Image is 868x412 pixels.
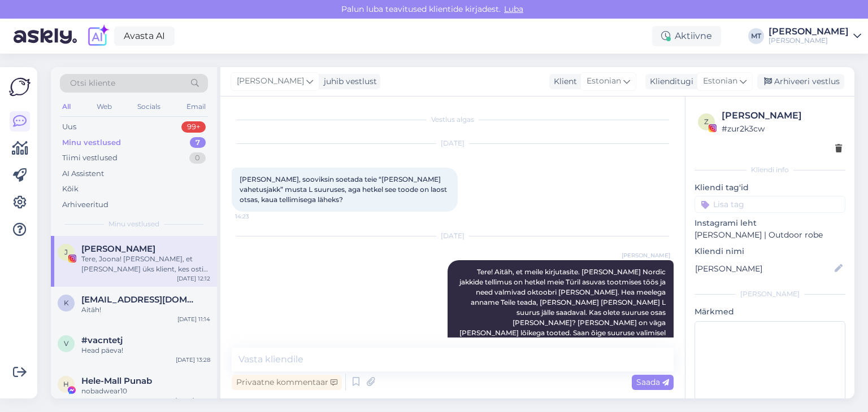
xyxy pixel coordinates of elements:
div: [DATE] 13:28 [176,356,210,364]
div: Kõik [62,183,79,195]
div: Minu vestlused [62,137,121,148]
div: Uus [62,121,76,133]
span: Tere! Aitäh, et meile kirjutasite. [PERSON_NAME] Nordic jakkide tellimus on hetkel meie Türil asu... [459,268,667,357]
p: Märkmed [695,306,845,318]
div: [PERSON_NAME] [695,289,845,299]
div: 0 [189,152,206,164]
span: Joona Kalamägi [81,244,155,254]
span: kaarelpogga@hotmail.com [81,295,199,305]
div: Klient [549,76,577,87]
div: Aktiivne [652,26,721,46]
div: 99+ [181,121,206,133]
p: Kliendi tag'id [695,182,845,194]
div: Web [94,99,114,114]
div: MT [748,28,764,44]
a: [PERSON_NAME][PERSON_NAME] [769,27,861,45]
span: Luba [501,4,527,14]
span: k [64,299,69,307]
p: Instagrami leht [695,217,845,229]
span: 14:23 [235,212,277,221]
span: Otsi kliente [70,77,115,89]
div: nobadwear10 [81,386,210,396]
div: Kliendi info [695,165,845,175]
input: Lisa tag [695,196,845,213]
div: Arhiveeri vestlus [757,74,844,89]
div: Privaatne kommentaar [232,375,342,390]
div: Head päeva! [81,345,210,356]
span: [PERSON_NAME], sooviksin soetada teie “[PERSON_NAME] vahetusjakk” musta L suuruses, aga hetkel se... [240,175,449,204]
div: Aitäh! [81,305,210,315]
img: explore-ai [86,24,110,48]
span: Hele-Mall Punab [81,376,152,386]
div: [PERSON_NAME] [722,109,842,122]
div: [DATE] 12:12 [177,274,210,283]
div: Email [184,99,208,114]
span: J [64,248,68,256]
div: [DATE] [232,138,674,148]
div: Socials [135,99,163,114]
div: Vestlus algas [232,115,674,125]
div: [DATE] [232,231,674,241]
span: Estonian [703,75,737,87]
p: [PERSON_NAME] | Outdoor robe [695,229,845,241]
div: [DATE] 11:14 [177,315,210,323]
span: z [704,117,709,126]
div: [PERSON_NAME] [769,36,849,45]
div: Klienditugi [645,76,693,87]
div: # zur2k3cw [722,122,842,135]
div: juhib vestlust [319,76,377,87]
div: Tere, Joona! [PERSON_NAME], et [PERSON_NAME] üks klient, kes ostis eelmine nädal viimase musta vä... [81,254,210,274]
div: 7 [190,137,206,148]
span: v [64,339,68,348]
img: Askly Logo [9,76,31,98]
span: [PERSON_NAME] [237,75,304,87]
div: All [60,99,73,114]
div: [DATE] 13:34 [175,396,210,405]
div: Tiimi vestlused [62,152,118,164]
span: Estonian [587,75,621,87]
span: H [63,380,69,388]
span: [PERSON_NAME] [622,251,670,260]
span: Minu vestlused [108,219,159,229]
div: AI Assistent [62,168,104,179]
div: Arhiveeritud [62,199,108,211]
input: Lisa nimi [695,262,832,275]
span: #vacntetj [81,335,123,345]
a: Avasta AI [114,27,175,46]
div: [PERSON_NAME] [769,27,849,36]
span: Saada [636,377,669,387]
p: Kliendi nimi [695,246,845,257]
